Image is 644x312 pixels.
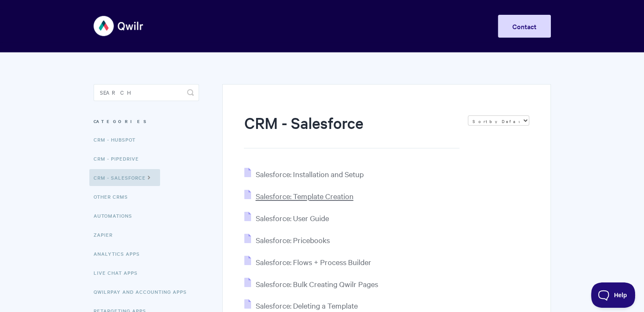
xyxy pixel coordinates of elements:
iframe: Toggle Customer Support [591,282,636,308]
a: CRM - Salesforce [89,169,160,186]
span: Salesforce: Pricebooks [255,235,329,245]
span: Salesforce: Installation and Setup [255,169,363,179]
a: Salesforce: Installation and Setup [244,169,363,179]
img: Qwilr Help Center [94,10,144,42]
select: Page reloads on selection [468,115,529,126]
span: Salesforce: Bulk Creating Qwilr Pages [255,279,378,289]
a: CRM - Pipedrive [94,150,145,167]
span: Salesforce: User Guide [255,213,329,223]
h3: Categories [94,114,199,129]
span: Salesforce: Template Creation [255,191,353,201]
a: Other CRMs [94,188,134,205]
a: QwilrPay and Accounting Apps [94,283,193,300]
a: Salesforce: Flows + Process Builder [244,257,371,267]
a: Contact [498,15,551,38]
a: Analytics Apps [94,245,146,262]
span: Salesforce: Deleting a Template [255,301,357,310]
h1: CRM - Salesforce [244,112,459,148]
a: Automations [94,207,138,224]
a: Salesforce: Bulk Creating Qwilr Pages [244,279,378,289]
a: Live Chat Apps [94,264,144,281]
span: Salesforce: Flows + Process Builder [255,257,371,267]
a: Salesforce: Pricebooks [244,235,329,245]
a: Salesforce: Template Creation [244,191,353,201]
input: Search [94,84,199,101]
a: CRM - HubSpot [94,131,142,148]
a: Zapier [94,226,119,243]
a: Salesforce: User Guide [244,213,329,223]
a: Salesforce: Deleting a Template [244,301,357,310]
